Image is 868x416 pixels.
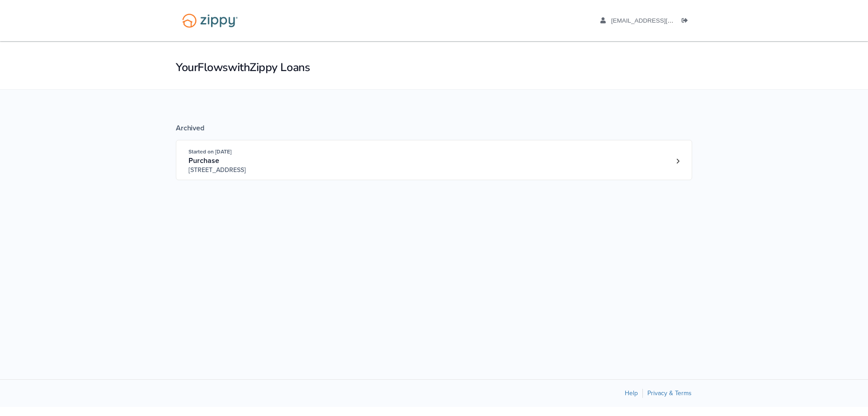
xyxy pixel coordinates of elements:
[176,140,692,180] a: Open loan 4127197
[189,156,219,165] span: Purchase
[176,60,692,75] h1: Your Flows with Zippy Loans
[647,389,692,397] a: Privacy & Terms
[611,17,715,24] span: brandonastahl03@gmail.com
[600,17,715,26] a: edit profile
[671,154,684,168] a: Loan number 4127197
[189,148,231,155] span: Started on [DATE]
[189,166,326,175] span: [STREET_ADDRESS]
[625,389,638,397] a: Help
[176,9,244,32] img: Logo
[176,124,692,133] div: Archived
[682,17,692,26] a: Log out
